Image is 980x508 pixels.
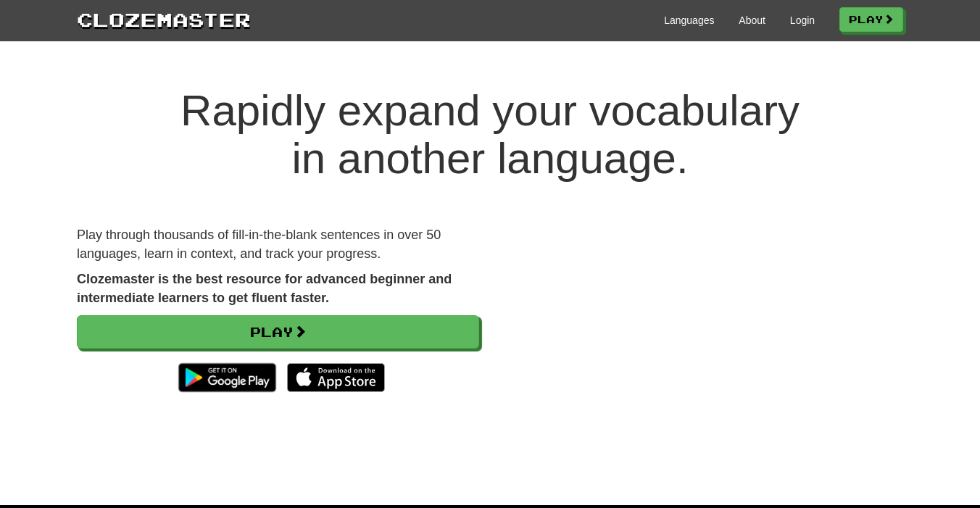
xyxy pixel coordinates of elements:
[77,226,479,263] p: Play through thousands of fill-in-the-blank sentences in over 50 languages, learn in context, and...
[171,356,283,399] img: Get it on Google Play
[839,7,903,32] a: Play
[790,13,815,28] a: Login
[77,272,452,305] strong: Clozemaster is the best resource for advanced beginner and intermediate learners to get fluent fa...
[77,315,479,349] a: Play
[287,363,385,392] img: Download_on_the_App_Store_Badge_US-UK_135x40-25178aeef6eb6b83b96f5f2d004eda3bffbb37122de64afbaef7...
[664,13,714,28] a: Languages
[77,6,251,33] a: Clozemaster
[739,13,765,28] a: About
